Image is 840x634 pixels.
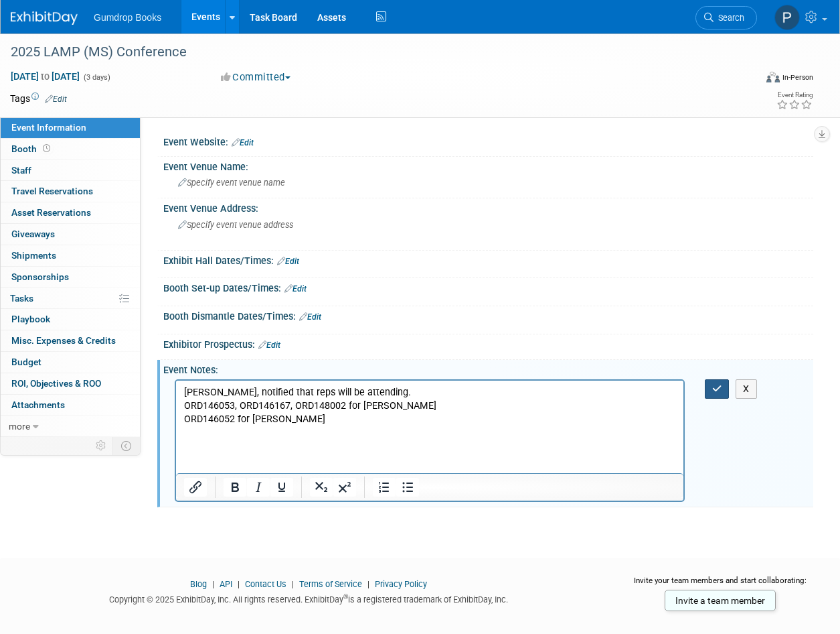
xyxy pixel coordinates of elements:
a: Shipments [1,245,140,266]
iframe: Rich Text Area [176,381,683,473]
div: Event Notes: [163,360,813,377]
td: Toggle Event Tabs [113,437,141,454]
a: API [220,579,232,589]
a: Privacy Policy [375,579,427,589]
button: Numbered list [373,478,396,497]
a: Contact Us [245,579,286,589]
img: Format-Inperson.png [766,72,780,82]
div: 2025 LAMP (MS) Conference [6,40,745,64]
td: Personalize Event Tab Strip [90,437,113,454]
a: more [1,416,140,437]
div: Booth Set-up Dates/Times: [163,278,813,296]
a: Asset Reservations [1,202,140,223]
button: X [736,379,757,399]
a: Edit [45,94,67,104]
a: Event Information [1,117,140,138]
span: Staff [11,165,31,176]
a: Budget [1,352,140,373]
span: Travel Reservations [11,186,93,196]
a: Giveaways [1,224,140,245]
span: Giveaways [11,229,55,239]
a: Edit [284,284,307,294]
span: | [234,579,243,589]
span: Search [713,13,744,23]
a: Terms of Service [299,579,362,589]
span: Booth not reserved yet [40,143,53,153]
span: [DATE] [DATE] [10,70,80,82]
div: Event Format [696,70,813,90]
a: Tasks [1,288,140,309]
span: Tasks [10,293,33,304]
span: (3 days) [82,73,110,82]
span: Gumdrop Books [94,12,161,23]
span: Shipments [11,250,56,261]
a: Staff [1,160,140,181]
div: Event Website: [163,132,813,149]
div: Copyright © 2025 ExhibitDay, Inc. All rights reserved. ExhibitDay is a registered trademark of Ex... [10,590,608,606]
span: Sponsorships [11,271,69,282]
a: Edit [232,138,254,147]
button: Bullet list [396,478,419,497]
a: Travel Reservations [1,181,140,202]
span: Attachments [11,399,65,410]
div: Booth Dismantle Dates/Times: [163,306,813,324]
a: Sponsorships [1,267,140,288]
span: more [9,421,30,432]
a: ROI, Objectives & ROO [1,373,140,394]
a: Blog [190,579,207,589]
a: Playbook [1,309,140,330]
button: Committed [216,70,296,84]
span: Misc. Expenses & Credits [11,335,116,346]
a: Misc. Expenses & Credits [1,330,140,351]
td: Tags [10,92,67,105]
div: Invite your team members and start collaborating: [628,575,814,595]
a: Invite a team member [665,590,776,611]
div: In-Person [782,72,813,82]
img: ExhibitDay [11,11,78,25]
span: ROI, Objectives & ROO [11,378,101,389]
a: Attachments [1,395,140,416]
span: | [364,579,373,589]
a: Edit [258,340,280,350]
div: Event Venue Address: [163,198,813,215]
button: Insert/edit link [184,478,207,497]
span: Event Information [11,122,86,133]
div: Exhibit Hall Dates/Times: [163,251,813,268]
a: Search [695,6,757,29]
div: Event Venue Name: [163,157,813,174]
span: Specify event venue address [178,220,293,230]
span: Playbook [11,314,50,324]
span: Booth [11,143,53,154]
span: | [209,579,218,589]
a: Edit [277,257,299,266]
a: Edit [299,312,321,322]
span: to [39,71,52,82]
button: Superscript [333,478,356,497]
span: Budget [11,357,41,367]
span: Specify event venue name [178,178,285,188]
img: Pam Fitzgerald [774,5,800,30]
button: Italic [247,478,270,497]
div: Exhibitor Prospectus: [163,334,813,352]
button: Subscript [310,478,333,497]
span: Asset Reservations [11,207,91,218]
button: Bold [224,478,246,497]
sup: ® [343,593,348,600]
button: Underline [270,478,293,497]
a: Booth [1,139,140,160]
span: | [288,579,297,589]
div: Event Rating [776,92,813,99]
